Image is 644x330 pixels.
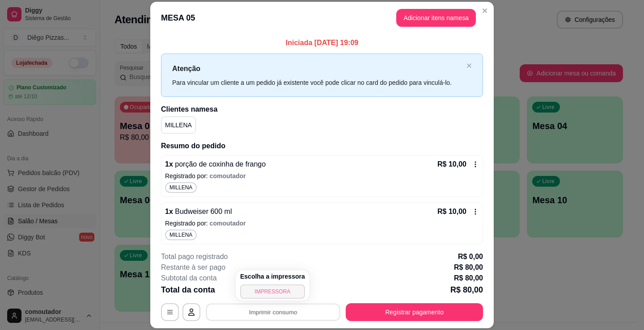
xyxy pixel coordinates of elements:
[454,273,483,284] p: R$ 80,00
[450,284,483,296] p: R$ 80,00
[165,159,266,170] p: 1 x
[172,78,463,88] div: Para vincular um cliente a um pedido já existente você pode clicar no card do pedido para vinculá...
[346,303,483,321] button: Registrar pagamento
[172,63,463,74] p: Atenção
[165,219,479,228] p: Registrado por:
[206,304,340,321] button: Imprimir consumo
[165,121,192,129] p: MILLENA
[161,38,483,48] p: Iniciada [DATE] 19:09
[173,160,266,168] span: porção de coxinha de frango
[161,262,225,273] p: Restante à ser pago
[478,4,492,18] button: Close
[396,9,476,27] button: Adicionar itens namesa
[165,171,479,180] p: Registrado por:
[161,251,228,262] p: Total pago registrado
[240,272,305,281] h4: Escolha a impressora
[161,284,215,296] p: Total da conta
[150,2,494,34] header: MESA 05
[458,251,483,262] p: R$ 0,00
[437,159,466,170] p: R$ 10,00
[240,284,305,299] button: IMPRESSORA
[466,63,472,69] button: close
[165,206,232,217] p: 1 x
[161,104,483,115] h2: Clientes na mesa
[161,273,217,284] p: Subtotal da conta
[168,231,194,238] span: MILLENA
[437,206,466,217] p: R$ 10,00
[210,172,246,180] span: comoutador
[161,141,483,151] h2: Resumo do pedido
[210,220,246,227] span: comoutador
[168,184,194,191] span: MILLENA
[454,262,483,273] p: R$ 80,00
[173,208,232,215] span: Budweiser 600 ml
[466,63,472,68] span: close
